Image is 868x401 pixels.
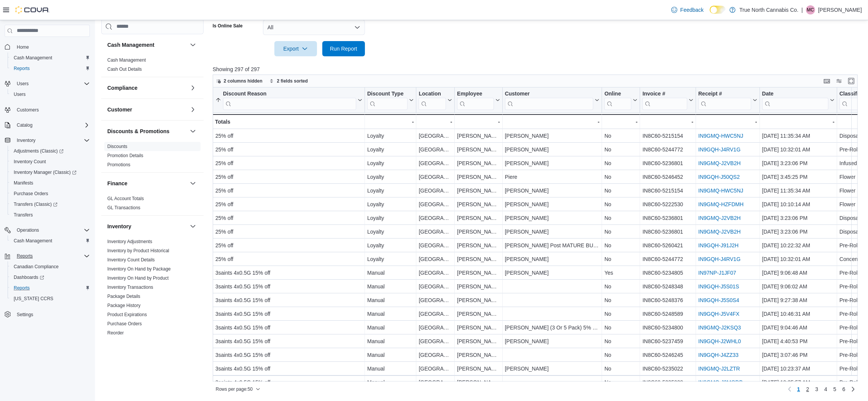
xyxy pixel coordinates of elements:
span: MC [807,5,814,14]
a: Manifests [11,178,36,188]
a: Promotion Details [107,153,143,158]
button: Export [274,41,317,56]
span: Cash Management [11,236,90,245]
span: Reports [11,64,90,73]
a: IN9GMQ-HZFDMH [698,201,744,207]
div: Loyalty [367,186,414,195]
a: Customers [14,105,42,115]
div: [PERSON_NAME] [457,159,500,168]
button: Inventory Count [8,156,93,167]
h3: Discounts & Promotions [107,127,169,135]
div: Discount Type [367,90,408,110]
span: Inventory [14,136,90,145]
span: Cash Management [11,53,90,62]
input: Dark Mode [710,6,726,14]
button: Cash Management [188,40,197,49]
div: No [604,159,637,168]
div: Inventory [101,237,204,350]
div: No [604,213,637,223]
a: Package Details [107,294,140,299]
a: Cash Out Details [107,67,142,72]
a: IN9GMQ-J2VB2H [698,229,741,235]
span: Reports [14,251,90,261]
div: [PERSON_NAME] [505,227,599,236]
span: Operations [17,227,39,233]
div: Discounts & Promotions [101,142,204,172]
span: Users [11,90,90,99]
div: [PERSON_NAME] [457,145,500,154]
div: - [698,117,757,126]
div: [GEOGRAPHIC_DATA] [419,213,452,223]
button: Customers [2,104,93,115]
button: Run Report [322,41,365,56]
span: Run Report [330,45,357,53]
div: [GEOGRAPHIC_DATA] [419,145,452,154]
h3: Customer [107,106,132,113]
a: IN9GMQ-J2VB2H [698,215,741,221]
button: [US_STATE] CCRS [8,293,93,304]
a: Package History [107,303,140,308]
button: Receipt # [698,90,757,110]
button: Catalog [14,121,35,130]
a: IN9GQH-J5V4FX [698,311,739,317]
span: 2 columns hidden [224,78,263,84]
div: [GEOGRAPHIC_DATA] [419,227,452,236]
div: Loyalty [367,145,414,154]
div: Invoice # [642,90,687,110]
p: | [801,5,803,14]
span: Washington CCRS [11,294,90,303]
a: [US_STATE] CCRS [11,294,56,303]
span: Transfers (Classic) [14,201,57,207]
button: Compliance [107,84,187,92]
div: Customer [505,90,593,97]
div: - [505,117,599,126]
span: Home [17,44,29,50]
div: - [367,117,414,126]
p: Showing 297 of 297 [213,65,864,73]
span: Customers [17,107,39,113]
div: 25% off [215,241,362,250]
button: Inventory [107,223,187,230]
button: Transfers [8,210,93,220]
button: Keyboard shortcuts [822,76,831,86]
div: No [604,131,637,140]
button: Employee [457,90,500,110]
div: [DATE] 10:10:14 AM [762,200,834,209]
nav: Complex example [5,38,90,340]
span: 4 [824,385,827,393]
div: [DATE] 11:35:34 AM [762,131,834,140]
div: Invoice # [642,90,687,97]
div: - [604,117,637,126]
div: [PERSON_NAME] [505,200,599,209]
a: IN9GMQ-J2MQDB [698,379,743,385]
div: No [604,186,637,195]
div: 25% off [215,227,362,236]
a: Reorder [107,330,124,336]
button: Date [762,90,834,110]
a: Page 5 of 6 [830,383,839,395]
div: 25% off [215,186,362,195]
span: Dashboards [14,274,44,280]
button: Purchase Orders [8,188,93,199]
button: Discount Type [367,90,414,110]
a: IN9GQH-J91J2H [698,242,739,248]
div: [PERSON_NAME] [505,131,599,140]
span: Users [14,79,90,88]
a: Purchase Orders [107,321,142,326]
div: [PERSON_NAME] [457,227,500,236]
span: Settings [14,309,90,319]
div: [DATE] 3:23:06 PM [762,213,834,223]
div: 25% off [215,159,362,168]
div: [PERSON_NAME] [457,186,500,195]
a: Page 4 of 6 [821,383,830,395]
div: Finance [101,194,204,215]
span: Dark Mode [710,14,710,14]
span: Canadian Compliance [11,262,90,271]
a: Discounts [107,144,127,149]
div: IN8C60-5236801 [642,213,693,223]
h3: Compliance [107,84,137,92]
a: Inventory Count Details [107,257,155,263]
a: Canadian Compliance [11,262,62,271]
a: Settings [14,310,36,319]
span: Cash Out Details [107,66,142,72]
